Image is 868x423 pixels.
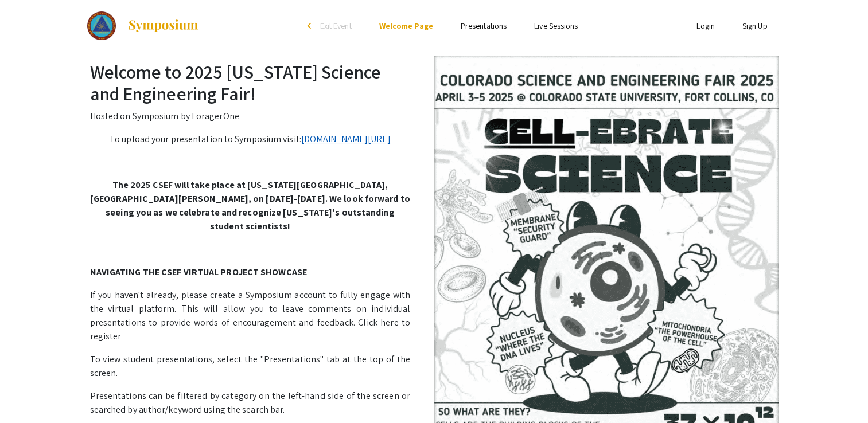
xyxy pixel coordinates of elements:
[320,21,352,31] span: Exit Event
[90,61,779,105] h2: Welcome to 2025 [US_STATE] Science and Engineering Fair!
[534,21,578,31] a: Live Sessions
[90,389,779,417] p: Presentations can be filtered by category on the left-hand side of the screen or searched by auth...
[127,19,199,33] img: Symposium by ForagerOne
[379,21,433,31] a: Welcome Page
[90,179,410,232] strong: The 2025 CSEF will take place at [US_STATE][GEOGRAPHIC_DATA], [GEOGRAPHIC_DATA][PERSON_NAME], on ...
[696,21,715,31] a: Login
[87,11,200,40] a: 2025 Colorado Science and Engineering Fair
[90,352,779,380] p: To view student presentations, select the "Presentations" tab at the top of the screen.
[308,22,314,29] div: arrow_back_ios
[461,21,507,31] a: Presentations
[9,371,49,414] iframe: Chat
[87,11,116,40] img: 2025 Colorado Science and Engineering Fair
[742,21,768,31] a: Sign Up
[90,288,779,343] p: If you haven't already, please create a Symposium account to fully engage with the virtual platfo...
[90,266,307,278] strong: NAVIGATING THE CSEF VIRTUAL PROJECT SHOWCASE
[90,109,779,123] p: Hosted on Symposium by ForagerOne
[90,132,779,146] p: To upload your presentation to Symposium visit:
[301,133,391,145] a: [DOMAIN_NAME][URL]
